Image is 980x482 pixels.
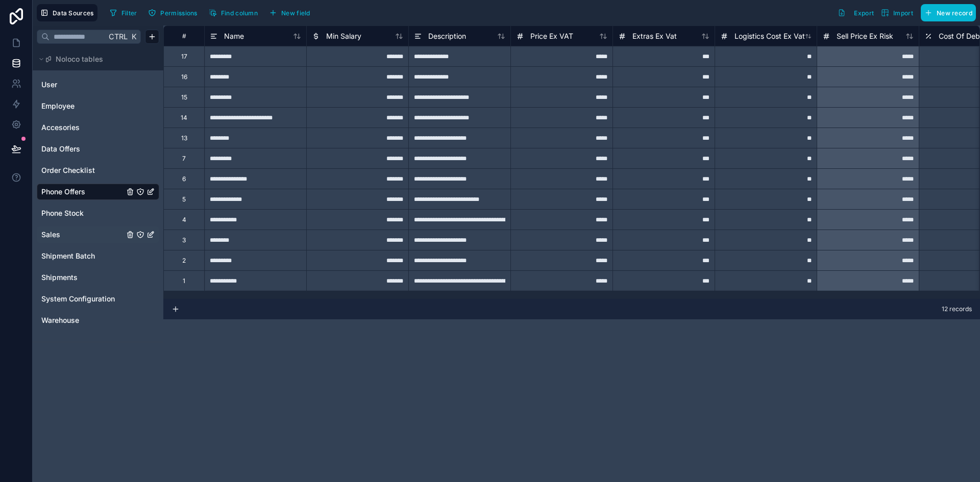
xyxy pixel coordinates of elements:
span: Sell Price Ex Risk [837,31,893,41]
div: 1 [183,277,185,285]
span: User [41,80,57,90]
span: Order Checklist [41,165,95,175]
span: Export [854,9,874,17]
span: Find column [221,9,258,17]
span: Data Offers [41,144,80,154]
div: User [37,77,159,93]
span: New field [281,9,310,17]
span: Data Sources [53,9,94,17]
button: Permissions [144,5,201,20]
div: 3 [182,236,186,244]
button: Find column [205,5,261,20]
span: Shipment Batch [41,251,95,261]
span: Ctrl [108,30,129,43]
span: Phone Offers [41,187,85,197]
div: 6 [182,175,186,183]
div: Shipment Batch [37,248,159,264]
div: # [171,32,197,40]
a: Permissions [144,5,205,20]
span: Description [428,31,466,41]
a: Accesories [41,122,124,133]
span: Permissions [160,9,197,17]
a: New record [917,4,976,21]
span: 12 records [942,305,972,313]
a: System Configuration [41,294,124,304]
span: Name [224,31,244,41]
button: Filter [106,5,141,20]
a: User [41,80,124,90]
span: Shipments [41,272,78,283]
a: Warehouse [41,315,124,325]
div: Data Offers [37,141,159,157]
div: System Configuration [37,291,159,307]
span: Price Ex VAT [530,31,573,41]
button: Export [834,4,877,21]
a: Phone Stock [41,208,124,218]
span: Warehouse [41,315,79,325]
div: 17 [181,53,187,61]
span: Extras Ex Vat [632,31,677,41]
a: Shipments [41,272,124,283]
span: Min Salary [326,31,361,41]
a: Order Checklist [41,165,124,175]
span: New record [937,9,972,17]
button: New record [921,4,976,21]
div: 16 [181,73,187,81]
div: Employee [37,98,159,114]
div: Sales [37,226,159,243]
div: 15 [181,93,187,102]
span: Employee [41,101,75,111]
span: Accesories [41,122,80,133]
div: 13 [181,134,187,142]
div: 2 [182,257,186,265]
button: Data Sources [37,4,97,21]
div: Order Checklist [37,162,159,179]
span: Phone Stock [41,208,84,218]
div: 7 [182,155,186,163]
div: 14 [181,114,187,122]
button: Import [877,4,917,21]
div: Shipments [37,269,159,286]
div: Warehouse [37,312,159,328]
div: Phone Stock [37,205,159,221]
div: 4 [182,216,186,224]
a: Data Offers [41,144,124,154]
span: Filter [121,9,137,17]
a: Sales [41,230,124,240]
button: New field [265,5,314,20]
span: Import [893,9,913,17]
a: Employee [41,101,124,111]
span: K [130,33,137,40]
span: System Configuration [41,294,115,304]
span: Noloco tables [56,54,103,64]
a: Phone Offers [41,187,124,197]
span: Logistics Cost Ex Vat [734,31,805,41]
button: Noloco tables [37,52,153,66]
div: Phone Offers [37,184,159,200]
div: 5 [182,195,186,204]
a: Shipment Batch [41,251,124,261]
span: Sales [41,230,60,240]
div: Accesories [37,119,159,136]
